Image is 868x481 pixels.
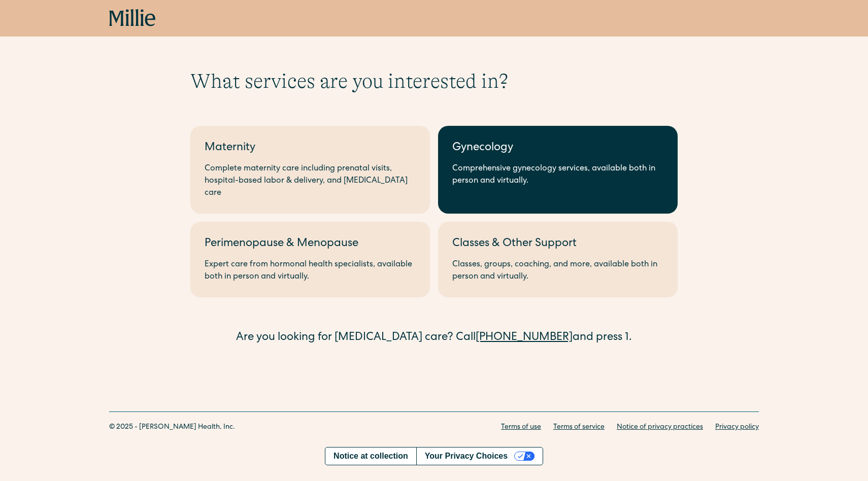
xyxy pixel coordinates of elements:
[205,236,416,253] div: Perimenopause & Menopause
[205,140,416,157] div: Maternity
[553,422,605,433] a: Terms of service
[617,422,703,433] a: Notice of privacy practices
[476,332,573,343] a: [PHONE_NUMBER]
[501,422,541,433] a: Terms of use
[438,126,678,214] a: GynecologyComprehensive gynecology services, available both in person and virtually.
[452,140,663,157] div: Gynecology
[715,422,759,433] a: Privacy policy
[452,259,663,283] div: Classes, groups, coaching, and more, available both in person and virtually.
[190,330,678,347] div: Are you looking for [MEDICAL_DATA] care? Call and press 1.
[416,448,543,465] button: Your Privacy Choices
[190,126,430,214] a: MaternityComplete maternity care including prenatal visits, hospital-based labor & delivery, and ...
[205,163,416,199] div: Complete maternity care including prenatal visits, hospital-based labor & delivery, and [MEDICAL_...
[452,163,663,187] div: Comprehensive gynecology services, available both in person and virtually.
[190,69,678,93] h1: What services are you interested in?
[325,448,416,465] a: Notice at collection
[205,259,416,283] div: Expert care from hormonal health specialists, available both in person and virtually.
[438,222,678,297] a: Classes & Other SupportClasses, groups, coaching, and more, available both in person and virtually.
[109,422,235,433] div: © 2025 - [PERSON_NAME] Health, Inc.
[452,236,663,253] div: Classes & Other Support
[190,222,430,297] a: Perimenopause & MenopauseExpert care from hormonal health specialists, available both in person a...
